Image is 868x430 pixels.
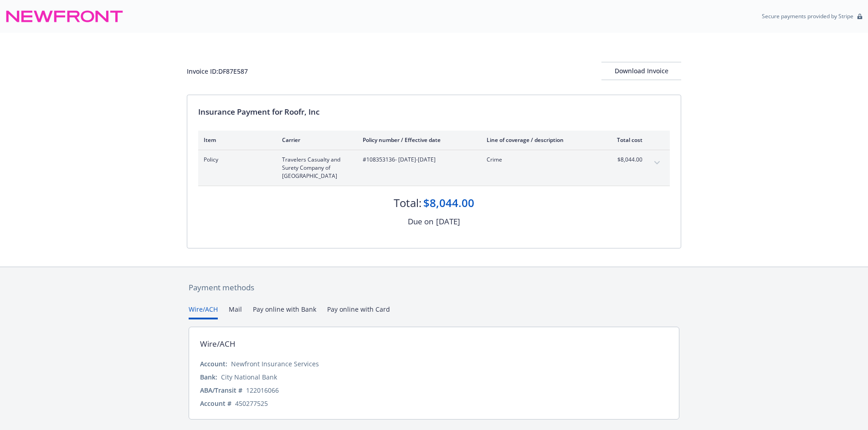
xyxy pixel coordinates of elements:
[601,62,681,80] div: Download Invoice
[200,359,227,369] div: Account:
[601,62,681,80] button: Download Invoice
[608,136,642,144] div: Total cost
[487,136,594,144] div: Line of coverage / description
[762,12,853,20] p: Secure payments provided by Stripe
[436,216,460,228] div: [DATE]
[204,156,267,164] span: Policy
[394,195,421,211] div: Total:
[253,304,316,319] button: Pay online with Bank
[363,156,472,164] span: #108353136 - [DATE]-[DATE]
[187,66,248,76] div: Invoice ID: DF87E587
[487,156,594,164] span: Crime
[221,372,277,382] div: City National Bank
[200,385,242,395] div: ABA/Transit #
[189,282,679,293] div: Payment methods
[327,304,390,319] button: Pay online with Card
[282,156,348,180] span: Travelers Casualty and Surety Company of [GEOGRAPHIC_DATA]
[363,136,472,144] div: Policy number / Effective date
[650,156,664,170] button: expand content
[408,216,433,228] div: Due on
[229,304,242,319] button: Mail
[198,106,670,118] div: Insurance Payment for Roofr, Inc
[189,304,218,319] button: Wire/ACH
[231,359,319,369] div: Newfront Insurance Services
[200,372,217,382] div: Bank:
[198,150,670,186] div: PolicyTravelers Casualty and Surety Company of [GEOGRAPHIC_DATA]#108353136- [DATE]-[DATE]Crime$8,...
[608,156,642,164] span: $8,044.00
[282,136,348,144] div: Carrier
[204,136,267,144] div: Item
[246,385,279,395] div: 122016066
[200,399,231,408] div: Account #
[200,338,236,350] div: Wire/ACH
[423,195,474,211] div: $8,044.00
[235,399,268,408] div: 450277525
